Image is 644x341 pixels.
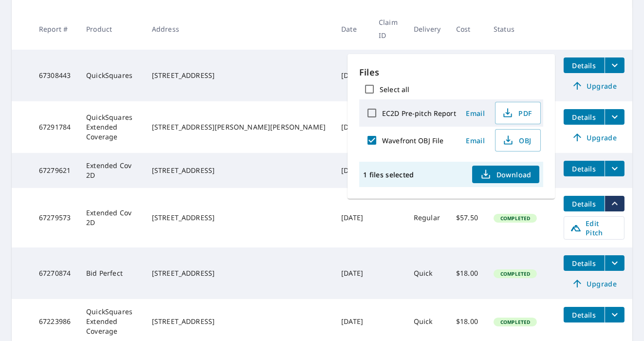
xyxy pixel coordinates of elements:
span: Download [480,169,532,180]
td: $18.00 [448,50,486,101]
td: [DATE] [333,101,371,153]
span: Details [570,199,599,208]
td: $57.50 [448,188,486,247]
th: Product [78,8,144,50]
button: Email [460,133,491,148]
th: Address [144,8,333,50]
button: Email [460,106,491,121]
div: [STREET_ADDRESS] [152,71,326,80]
td: QuickSquares [78,50,144,101]
button: filesDropdownBtn-67279621 [605,161,625,176]
td: Quick [406,50,448,101]
td: Regular [406,188,448,247]
a: Upgrade [564,78,625,94]
td: [DATE] [333,153,371,188]
span: Completed [495,319,536,325]
th: Delivery [406,8,448,50]
a: Upgrade [564,276,625,291]
button: filesDropdownBtn-67270874 [605,255,625,271]
th: Date [333,8,371,50]
span: Details [570,259,599,268]
button: OBJ [495,129,541,152]
button: detailsBtn-67279573 [564,196,605,211]
div: [STREET_ADDRESS] [152,268,326,278]
td: [DATE] [333,188,371,247]
label: EC2D Pre-pitch Report [382,109,456,118]
button: detailsBtn-67279621 [564,161,605,176]
span: Details [570,113,599,122]
td: 67270874 [31,247,78,299]
button: filesDropdownBtn-67279573 [605,196,625,211]
th: Report # [31,8,78,50]
button: detailsBtn-67291784 [564,109,605,125]
td: Bid Perfect [78,247,144,299]
span: Email [464,109,487,118]
button: filesDropdownBtn-67223986 [605,307,625,322]
th: Claim ID [371,8,406,50]
span: Upgrade [570,80,619,92]
span: Details [570,164,599,173]
div: [STREET_ADDRESS] [152,213,326,223]
button: detailsBtn-67223986 [564,307,605,322]
th: Cost [448,8,486,50]
td: 67291784 [31,101,78,153]
span: Upgrade [570,278,619,289]
td: Quick [406,247,448,299]
label: Wavefront OBJ File [382,136,443,145]
button: PDF [495,102,541,124]
td: 67279573 [31,188,78,247]
p: Files [359,66,543,79]
div: [STREET_ADDRESS] [152,166,326,175]
button: filesDropdownBtn-67308443 [605,57,625,73]
td: [DATE] [333,50,371,101]
td: QuickSquares Extended Coverage [78,101,144,153]
button: detailsBtn-67308443 [564,57,605,73]
td: 67308443 [31,50,78,101]
label: Select all [380,85,409,94]
span: Upgrade [570,132,619,143]
a: Edit Pitch [564,216,625,240]
span: Details [570,310,599,320]
td: $18.00 [448,247,486,299]
td: Extended Cov 2D [78,153,144,188]
button: filesDropdownBtn-67291784 [605,109,625,125]
button: Download [472,166,539,183]
div: [STREET_ADDRESS][PERSON_NAME][PERSON_NAME] [152,122,326,132]
th: Status [486,8,556,50]
span: Email [464,136,487,145]
span: OBJ [501,134,533,146]
span: Details [570,61,599,70]
span: Completed [495,215,536,222]
span: Completed [495,270,536,277]
div: [STREET_ADDRESS] [152,317,326,326]
td: [DATE] [333,247,371,299]
td: Extended Cov 2D [78,188,144,247]
p: 1 files selected [363,170,414,179]
button: detailsBtn-67270874 [564,255,605,271]
td: 67279621 [31,153,78,188]
span: Edit Pitch [570,219,618,237]
span: PDF [501,107,533,119]
a: Upgrade [564,130,625,145]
